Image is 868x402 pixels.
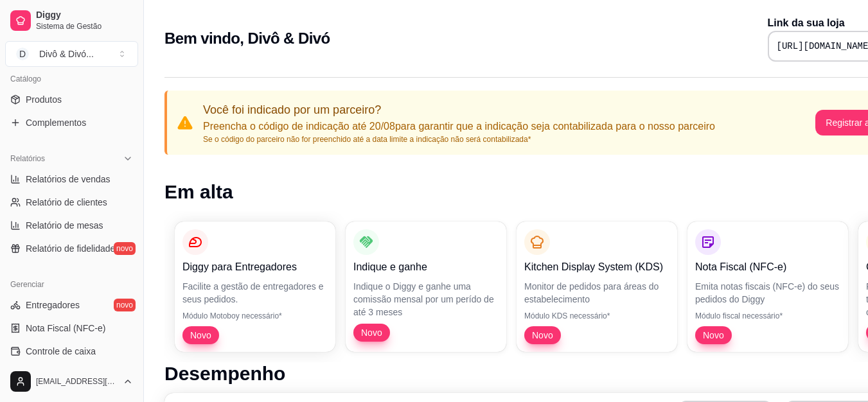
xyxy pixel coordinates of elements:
[26,116,86,129] span: Complementos
[5,112,138,133] a: Complementos
[695,311,840,321] p: Módulo fiscal necessário*
[26,173,111,186] span: Relatórios de vendas
[16,48,29,60] span: D
[524,311,669,321] p: Módulo KDS necessário*
[346,222,506,352] button: Indique e ganheIndique o Diggy e ganhe uma comissão mensal por um perído de até 3 mesesNovo
[203,101,715,119] p: Você foi indicado por um parceiro?
[26,299,80,311] span: Entregadores
[182,311,328,321] p: Módulo Motoboy necessário*
[5,5,138,36] a: DiggySistema de Gestão
[356,326,387,339] span: Novo
[175,222,335,352] button: Diggy para EntregadoresFacilite a gestão de entregadores e seus pedidos.Módulo Motoboy necessário...
[695,259,840,275] p: Nota Fiscal (NFC-e)
[26,196,107,209] span: Relatório de clientes
[36,10,133,21] span: Diggy
[698,329,729,342] span: Novo
[527,329,558,342] span: Novo
[39,48,94,60] div: Divô & Divó ...
[182,280,328,306] p: Facilite a gestão de entregadores e seus pedidos.
[5,295,138,315] a: Entregadoresnovo
[203,119,715,134] p: Preencha o código de indicação até 20/08 para garantir que a indicação seja contabilizada para o ...
[26,345,96,358] span: Controle de caixa
[524,259,669,275] p: Kitchen Display System (KDS)
[26,322,105,335] span: Nota Fiscal (NFC-e)
[182,259,328,275] p: Diggy para Entregadores
[353,259,499,275] p: Indique e ganhe
[5,192,138,213] a: Relatório de clientes
[26,242,115,255] span: Relatório de fidelidade
[5,89,138,110] a: Produtos
[203,134,715,144] p: Se o código do parceiro não for preenchido até a data limite a indicação não será contabilizada*
[26,219,103,232] span: Relatório de mesas
[36,376,118,387] span: [EMAIL_ADDRESS][DOMAIN_NAME]
[164,28,330,49] h2: Bem vindo, Divô & Divó
[5,215,138,236] a: Relatório de mesas
[524,280,669,306] p: Monitor de pedidos para áreas do estabelecimento
[26,93,62,106] span: Produtos
[5,41,138,67] button: Select a team
[517,222,677,352] button: Kitchen Display System (KDS)Monitor de pedidos para áreas do estabelecimentoMódulo KDS necessário...
[5,69,138,89] div: Catálogo
[5,169,138,189] a: Relatórios de vendas
[36,21,133,31] span: Sistema de Gestão
[5,238,138,259] a: Relatório de fidelidadenovo
[5,341,138,362] a: Controle de caixa
[695,280,840,306] p: Emita notas fiscais (NFC-e) do seus pedidos do Diggy
[10,153,45,164] span: Relatórios
[185,329,217,342] span: Novo
[5,274,138,295] div: Gerenciar
[353,280,499,319] p: Indique o Diggy e ganhe uma comissão mensal por um perído de até 3 meses
[5,318,138,338] a: Nota Fiscal (NFC-e)
[687,222,848,352] button: Nota Fiscal (NFC-e)Emita notas fiscais (NFC-e) do seus pedidos do DiggyMódulo fiscal necessário*Novo
[5,366,138,397] button: [EMAIL_ADDRESS][DOMAIN_NAME]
